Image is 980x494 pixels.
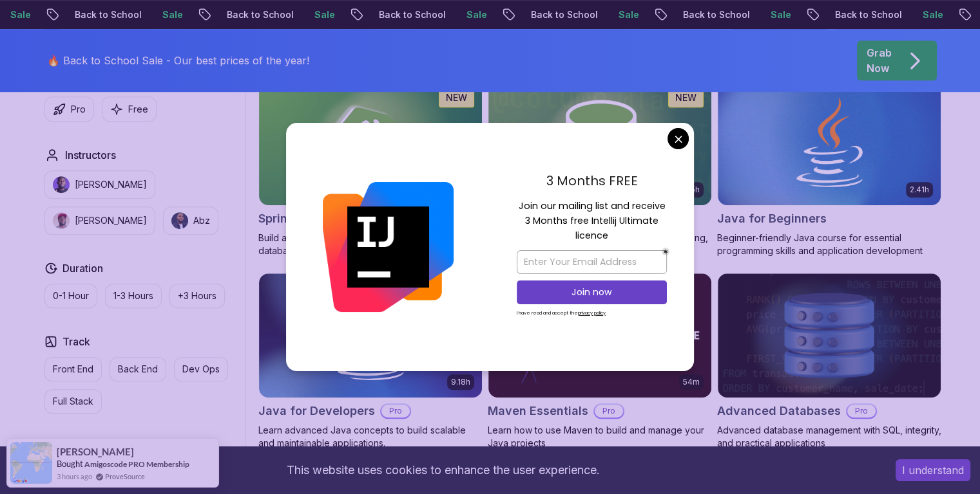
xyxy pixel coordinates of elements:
[47,53,309,68] p: 🔥 Back to School Sale - Our best prices of the year!
[717,210,827,228] h2: Java for Beginners
[64,8,151,21] p: Back to School
[178,289,216,302] p: +3 Hours
[675,91,697,104] p: NEW
[84,459,189,469] a: Amigoscode PRO Membership
[258,402,375,420] h2: Java for Developers
[368,8,456,21] p: Back to School
[174,357,228,381] button: Dev Ops
[520,8,608,21] p: Back to School
[717,402,841,420] h2: Advanced Databases
[105,471,145,482] a: ProveSource
[896,459,970,481] button: Accept cookies
[258,273,483,450] a: Java for Developers card9.18hJava for DevelopersProLearn advanced Java concepts to build scalable...
[912,8,953,21] p: Sale
[44,170,155,199] button: instructor img[PERSON_NAME]
[102,96,157,122] button: Free
[446,91,467,104] p: NEW
[595,405,623,417] p: Pro
[259,273,482,398] img: Java for Developers card
[456,8,497,21] p: Sale
[258,80,483,257] a: Spring Boot for Beginners card1.67hNEWSpring Boot for BeginnersBuild a CRUD API with Spring Boot ...
[10,456,876,484] div: This website uses cookies to enhance the user experience.
[128,103,148,116] p: Free
[53,212,70,229] img: instructor img
[10,442,52,484] img: provesource social proof notification image
[53,289,89,302] p: 0-1 Hour
[44,357,102,381] button: Front End
[118,363,158,376] p: Back End
[44,284,97,308] button: 0-1 Hour
[824,8,912,21] p: Back to School
[182,363,220,376] p: Dev Ops
[53,395,93,408] p: Full Stack
[62,334,90,349] h2: Track
[683,377,700,387] p: 54m
[259,80,482,205] img: Spring Boot for Beginners card
[53,363,93,376] p: Front End
[44,389,102,414] button: Full Stack
[381,405,410,417] p: Pro
[193,214,210,227] p: Abz
[451,377,470,387] p: 9.18h
[65,147,116,163] h2: Instructors
[75,214,147,227] p: [PERSON_NAME]
[216,8,303,21] p: Back to School
[110,357,166,381] button: Back End
[717,80,941,257] a: Java for Beginners card2.41hJava for BeginnersBeginner-friendly Java course for essential program...
[718,273,941,398] img: Advanced Databases card
[113,289,153,302] p: 1-3 Hours
[717,273,941,450] a: Advanced Databases cardAdvanced DatabasesProAdvanced database management with SQL, integrity, and...
[258,424,483,450] p: Learn advanced Java concepts to build scalable and maintainable applications.
[910,185,929,195] p: 2.41h
[171,212,188,229] img: instructor img
[44,96,94,122] button: Pro
[258,210,406,228] h2: Spring Boot for Beginners
[258,232,483,257] p: Build a CRUD API with Spring Boot and PostgreSQL database using Spring Data JPA and Spring AI
[71,103,86,116] p: Pro
[608,8,649,21] p: Sale
[303,8,345,21] p: Sale
[672,8,760,21] p: Back to School
[57,459,83,469] span: Bought
[105,284,162,308] button: 1-3 Hours
[488,402,588,420] h2: Maven Essentials
[717,232,941,257] p: Beginner-friendly Java course for essential programming skills and application development
[57,446,134,457] span: [PERSON_NAME]
[847,405,876,417] p: Pro
[75,178,147,191] p: [PERSON_NAME]
[57,471,92,482] span: 3 hours ago
[53,176,70,193] img: instructor img
[717,424,941,450] p: Advanced database management with SQL, integrity, and practical applications
[44,206,155,235] button: instructor img[PERSON_NAME]
[488,424,712,450] p: Learn how to use Maven to build and manage your Java projects
[62,261,103,276] h2: Duration
[163,206,218,235] button: instructor imgAbz
[169,284,225,308] button: +3 Hours
[151,8,193,21] p: Sale
[867,45,892,76] p: Grab Now
[760,8,801,21] p: Sale
[718,80,941,205] img: Java for Beginners card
